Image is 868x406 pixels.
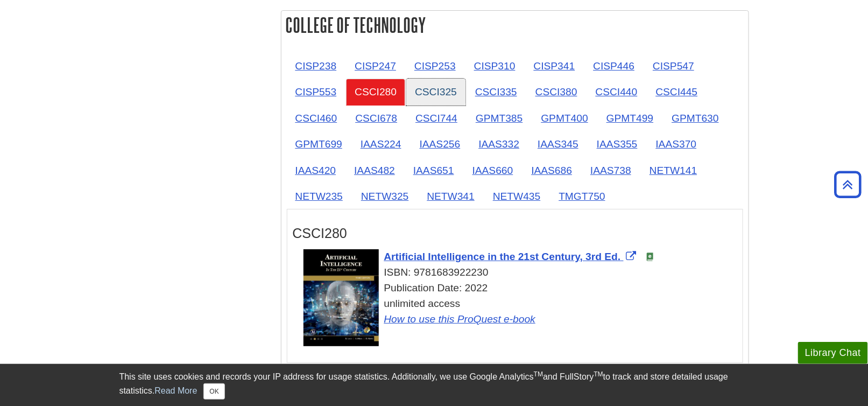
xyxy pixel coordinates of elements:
[588,131,646,157] a: IAAS355
[203,383,224,400] button: Close
[407,105,466,131] a: CSCI744
[525,53,584,79] a: CISP341
[287,53,345,79] a: CISP238
[527,79,586,105] a: CSCI380
[464,157,522,184] a: IAAS660
[346,53,405,79] a: CISP247
[352,183,418,209] a: NETW325
[406,79,465,105] a: CSCI325
[470,131,528,157] a: IAAS332
[646,253,654,261] img: e-Book
[287,183,352,209] a: NETW235
[582,157,640,184] a: IAAS738
[287,105,346,131] a: CSCI460
[384,313,536,325] a: How to use this ProQuest e-book
[287,131,351,157] a: GPMT699
[405,157,463,184] a: IAAS651
[467,105,531,131] a: GPMT385
[406,53,464,79] a: CISP253
[119,370,749,400] div: This site uses cookies and records your IP address for usage statistics. Additionally, we use Goo...
[594,370,603,378] sup: TM
[467,79,526,105] a: CSCI335
[465,53,524,79] a: CISP310
[346,79,405,105] a: CSCI280
[534,370,543,378] sup: TM
[663,105,727,131] a: GPMT630
[293,226,737,241] h3: CSCI280
[304,296,737,327] div: unlimited access
[352,131,410,157] a: IAAS224
[345,157,404,184] a: IAAS482
[644,53,703,79] a: CISP547
[281,11,749,39] h2: College of Technology
[419,183,484,209] a: NETW341
[347,105,406,131] a: CSCI678
[523,157,581,184] a: IAAS686
[598,105,662,131] a: GPMT499
[798,342,868,364] button: Library Chat
[533,105,597,131] a: GPMT400
[384,251,639,262] a: Link opens in new window
[304,249,379,346] img: Cover Art
[551,183,614,209] a: TMGT750
[304,281,737,296] div: Publication Date: 2022
[384,251,621,262] span: Artificial Intelligence in the 21st Century, 3rd Ed.
[411,131,469,157] a: IAAS256
[304,265,737,281] div: ISBN: 9781683922230
[154,386,197,395] a: Read More
[584,53,643,79] a: CISP446
[647,79,707,105] a: CSCI445
[831,177,865,192] a: Back to Top
[484,183,549,209] a: NETW435
[641,157,706,184] a: NETW141
[587,79,646,105] a: CSCI440
[287,157,345,184] a: IAAS420
[287,79,345,105] a: CISP553
[529,131,587,157] a: IAAS345
[647,131,705,157] a: IAAS370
